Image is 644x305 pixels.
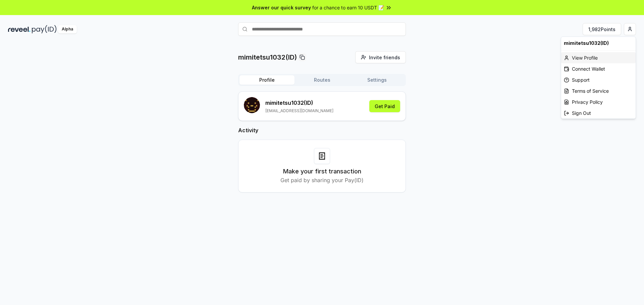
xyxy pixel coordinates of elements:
div: Sign Out [561,107,636,119]
a: Terms of Service [561,85,636,96]
div: Connect Wallet [561,63,636,74]
div: View Profile [561,52,636,63]
a: Privacy Policy [561,96,636,107]
div: mimitetsu1032(ID) [561,37,636,49]
a: Support [561,74,636,85]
